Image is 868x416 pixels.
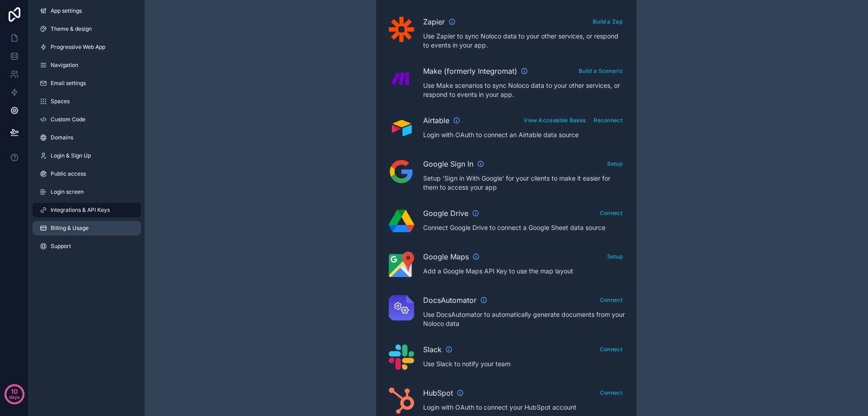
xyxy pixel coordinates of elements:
span: Airtable [423,115,449,126]
button: Setup [604,157,626,170]
span: Domains [51,134,73,141]
p: Use DocsAutomator to automatically generate documents from your Noloco data [423,310,626,328]
img: Google Drive [389,210,414,232]
a: Domains [33,130,141,145]
button: Build a Zap [590,15,626,28]
p: Add a Google Maps API Key to use the map layout [423,267,626,276]
span: Google Sign In [423,158,473,169]
span: Public access [51,170,86,177]
a: Progressive Web App [33,40,141,54]
span: Theme & design [51,25,92,33]
p: Login with OAuth to connect an Airtable data source [423,130,626,139]
span: Integrations & API Keys [51,206,110,214]
a: Connect [597,295,626,304]
a: Navigation [33,58,141,72]
span: Spaces [51,98,70,105]
span: Billing & Usage [51,225,89,232]
span: Google Drive [423,208,468,219]
p: days [9,391,20,403]
p: Connect Google Drive to connect a Google Sheet data source [423,223,626,232]
span: Navigation [51,62,78,69]
a: Public access [33,167,141,181]
img: HubSpot [389,387,414,414]
p: Use Slack to notify your team [423,359,626,368]
p: Use Make scenarios to sync Noloco data to your other services, or respond to events in your app. [423,81,626,99]
a: View Accessible Bases [520,115,589,124]
span: Login screen [51,188,84,196]
span: Email settings [51,80,86,87]
span: Google Maps [423,251,469,262]
a: Login screen [33,185,141,199]
span: DocsAutomator [423,295,476,306]
img: Airtable [389,120,414,137]
a: Setup [604,251,626,260]
a: Login & Sign Up [33,148,141,163]
span: Login & Sign Up [51,152,91,159]
span: Make (formerly Integromat) [423,66,517,77]
a: Connect [597,344,626,353]
img: Google Maps [389,252,414,277]
a: Reconnect [590,115,626,124]
span: Zapier [423,16,445,27]
button: Connect [597,386,626,399]
p: Use Zapier to sync Noloco data to your other services, or respond to events in your app. [423,32,626,50]
a: Setup [604,158,626,167]
a: Billing & Usage [33,221,141,235]
span: HubSpot [423,387,453,398]
img: Make (formerly Integromat) [389,66,414,91]
a: Support [33,239,141,253]
a: Theme & design [33,22,141,36]
button: Build a Scenario [576,64,626,77]
a: Build a Zap [590,16,626,25]
a: Email settings [33,76,141,91]
a: Connect [597,387,626,397]
img: DocsAutomator [389,295,414,320]
a: Integrations & API Keys [33,203,141,217]
span: Custom Code [51,116,85,123]
button: Setup [604,250,626,263]
img: Slack [389,344,414,370]
p: Setup 'Sign in With Google' for your clients to make it easier for them to access your app [423,174,626,192]
p: 10 [11,387,18,396]
a: Custom Code [33,112,141,127]
a: Build a Scenario [576,66,626,75]
a: App settings [33,4,141,18]
img: Zapier [389,17,414,42]
span: Support [51,243,71,250]
button: Connect [597,343,626,356]
span: Progressive Web App [51,43,105,51]
button: Connect [597,206,626,220]
button: Reconnect [590,114,626,127]
button: View Accessible Bases [520,114,589,127]
a: Connect [597,208,626,217]
img: Google Sign In [389,159,414,184]
span: Slack [423,344,442,355]
span: App settings [51,7,82,14]
button: Connect [597,293,626,306]
a: Spaces [33,94,141,109]
p: Login with OAuth to connect your HubSpot account [423,403,626,412]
